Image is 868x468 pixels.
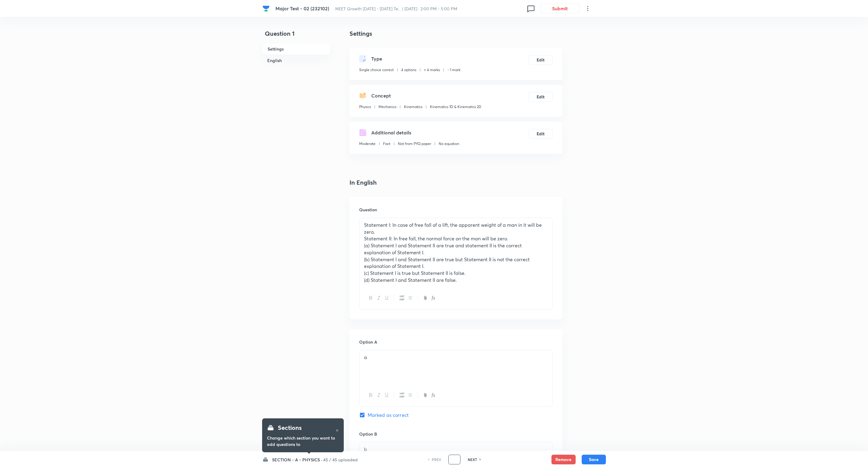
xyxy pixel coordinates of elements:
h4: Question 1 [262,29,330,43]
h5: Type [371,55,382,62]
h6: 45 / 45 uploaded [323,456,358,463]
p: (a) Statement I and Statement II are true and statement II is the correct explanation of Statemen... [364,242,548,256]
img: questionType.svg [359,55,366,62]
button: Submit [541,4,579,13]
p: b [364,446,548,453]
p: Kinematics [404,104,422,110]
p: Mechanics [379,104,396,110]
p: 4 options [401,67,416,73]
h6: Option A [359,339,553,345]
p: Physics [359,104,371,110]
button: Save [582,455,606,464]
img: questionConcept.svg [359,92,366,99]
h6: Settings [262,43,330,55]
button: Edit [528,92,553,102]
h5: Additional details [371,129,411,136]
h6: PREV [432,457,441,462]
h5: Concept [371,92,391,99]
h4: Settings [349,29,562,38]
p: (d) Statement I and Statement II are false. [364,277,548,284]
p: No equation [439,141,459,147]
span: Major Test - 02 (232102) [275,5,329,12]
p: + 4 marks [424,67,440,73]
h6: Question [359,206,553,213]
span: Marked as correct [368,411,409,419]
h6: Change which section you want to add questions to [267,435,339,447]
p: Single choice correct [359,67,394,73]
p: a [364,354,548,361]
h6: SECTION - A - PHYSICS · [272,456,322,463]
button: Remove [551,455,576,464]
p: Kinematics 1D & Kinematics 2D [430,104,481,110]
p: (c) Statement I is true but Statement II is false. [364,270,548,277]
button: Edit [528,55,553,65]
p: (b) Statement I and Statement II are true but Statement II is not the correct explanation of Stat... [364,256,548,270]
a: Company Logo [262,5,271,12]
p: Statement II: In free fall, the normal force on the man will be zero. [364,235,548,242]
p: Not from PYQ paper [398,141,431,147]
img: Company Logo [262,5,270,12]
p: Moderate [359,141,375,147]
button: Edit [528,129,553,139]
h6: English [262,55,330,66]
p: - 1 mark [447,67,460,73]
img: questionDetails.svg [359,129,366,136]
h6: Option B [359,431,553,437]
h6: NEXT [468,457,477,462]
h4: Sections [278,423,302,432]
span: NEET Growth [DATE] - [DATE] Te... | [DATE] · 2:00 PM - 5:00 PM [335,6,457,12]
p: Fact [383,141,390,147]
h4: In English [349,178,562,187]
p: Statement I: In case of free fall of a lift, the apparent weight of a man in it will be zero. [364,222,548,235]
